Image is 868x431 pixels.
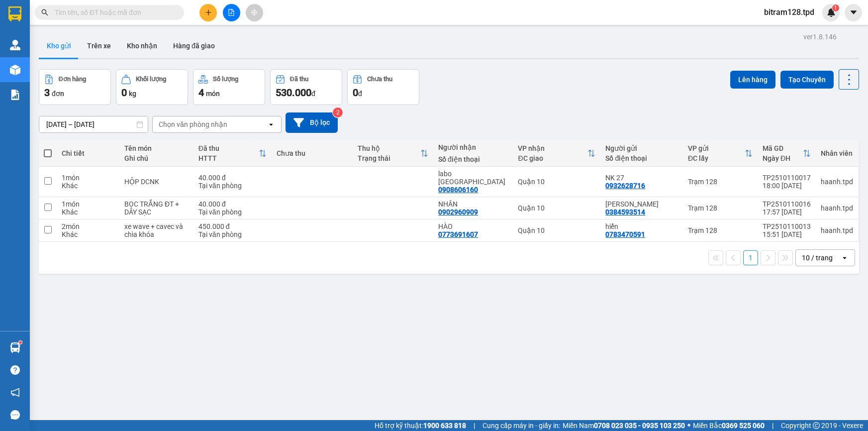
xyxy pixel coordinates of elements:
th: Toggle SortBy [353,140,433,167]
sup: 1 [832,4,839,11]
span: message [10,410,20,420]
div: haanh.tpd [821,178,853,186]
span: 3 [44,87,50,99]
div: ĐC giao [518,154,587,162]
div: xe wave + cavec và chìa khóa [124,222,189,238]
span: plus [205,9,212,16]
div: 18:00 [DATE] [763,182,811,190]
span: đ [311,90,315,98]
div: TP2510110017 [763,174,811,182]
span: ⚪️ [687,424,690,428]
input: Tìm tên, số ĐT hoặc mã đơn [55,7,172,18]
div: 0773691607 [438,230,478,238]
div: VP nhận [518,144,587,152]
button: Kho nhận [119,34,165,58]
span: caret-down [849,8,858,17]
div: ĐC lấy [688,154,745,162]
button: Đơn hàng3đơn [39,69,111,105]
span: 1 [834,4,837,11]
div: Quận 10 [518,204,595,212]
span: 0 [353,87,358,99]
span: search [41,9,48,16]
div: haanh.tpd [821,226,853,234]
div: Ghi chú [124,154,189,162]
span: Miền Nam [563,420,685,431]
button: Khối lượng0kg [116,69,188,105]
div: Người gửi [605,144,678,152]
span: 4 [198,87,204,99]
div: 15:51 [DATE] [763,230,811,238]
button: Chưa thu0đ [347,69,419,105]
strong: 1900 633 818 [423,422,466,430]
div: Chi tiết [62,149,114,157]
span: Cung cấp máy in - giấy in: [482,420,560,431]
span: bitram128.tpd [756,6,822,18]
img: warehouse-icon [10,342,20,353]
div: Trạm 128 [688,226,753,234]
img: icon-new-feature [827,8,836,17]
svg: open [841,254,849,262]
div: VP gửi [688,144,745,152]
span: Miền Bắc [693,420,765,431]
div: Quận 10 [518,226,595,234]
span: món [206,90,220,98]
div: 0908606160 [438,186,478,194]
div: ver 1.8.146 [803,31,837,42]
div: Số điện thoại [605,154,678,162]
div: THANH ĐỨC [605,200,678,208]
th: Toggle SortBy [193,140,272,167]
div: NHÂN [438,200,508,208]
div: Đơn hàng [59,76,86,83]
button: Trên xe [79,34,119,58]
img: warehouse-icon [10,65,20,75]
button: Bộ lọc [286,112,338,133]
span: đ [358,90,362,98]
div: Mã GD [763,144,803,152]
div: Trạm 128 [688,204,753,212]
div: Đã thu [198,144,259,152]
span: | [474,420,475,431]
button: file-add [223,4,240,21]
div: Người nhận [438,143,508,151]
div: 40.000 đ [198,174,267,182]
span: đơn [52,90,64,98]
div: 0902960909 [438,208,478,216]
span: 530.000 [276,87,311,99]
img: warehouse-icon [10,40,20,50]
div: 40.000 đ [198,200,267,208]
button: plus [199,4,217,21]
div: Đã thu [290,76,308,83]
div: labo việt tiên [438,170,508,186]
button: aim [246,4,263,21]
div: Tại văn phòng [198,230,267,238]
span: question-circle [10,365,20,375]
sup: 1 [19,341,22,344]
div: Quận 10 [518,178,595,186]
div: 0384593514 [605,208,645,216]
div: 0932628716 [605,182,645,190]
div: NK 27 [605,174,678,182]
button: Số lượng4món [193,69,265,105]
img: logo-vxr [8,6,21,21]
button: Tạo Chuyến [780,71,834,89]
div: 0783470591 [605,230,645,238]
div: Tên món [124,144,189,152]
div: Tại văn phòng [198,182,267,190]
button: Kho gửi [39,34,79,58]
div: Trạng thái [358,154,420,162]
div: haanh.tpd [821,204,853,212]
th: Toggle SortBy [758,140,816,167]
strong: 0708 023 035 - 0935 103 250 [594,422,685,430]
div: Khác [62,208,114,216]
div: Chưa thu [367,76,392,83]
div: Khác [62,182,114,190]
svg: open [267,120,275,128]
div: Nhân viên [821,149,853,157]
div: 1 món [62,174,114,182]
button: Đã thu530.000đ [270,69,342,105]
div: 1 món [62,200,114,208]
div: TP2510110016 [763,200,811,208]
div: Khối lượng [136,76,166,83]
div: HTTT [198,154,259,162]
span: file-add [228,9,235,16]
